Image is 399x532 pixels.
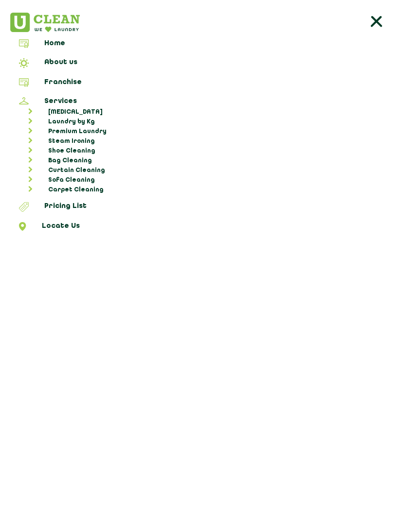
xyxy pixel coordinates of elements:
[3,59,396,71] a: About us
[13,166,396,176] a: Curtain Cleaning
[3,98,396,108] a: Services
[13,186,396,195] a: Carpet Cleaning
[13,156,396,166] a: Bag Cleaning
[3,203,396,215] a: Pricing List
[3,79,396,90] a: Franchise
[13,127,396,137] a: Premium Laundry
[13,176,396,186] a: Sofa Cleaning
[13,147,396,156] a: Shoe Cleaning
[3,13,80,33] img: UClean Laundry and Dry Cleaning
[13,118,396,127] a: Laundry by Kg
[13,137,396,147] a: Steam Ironing
[3,40,396,51] a: Home
[3,223,396,234] a: Locate Us
[13,108,396,118] a: [MEDICAL_DATA]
